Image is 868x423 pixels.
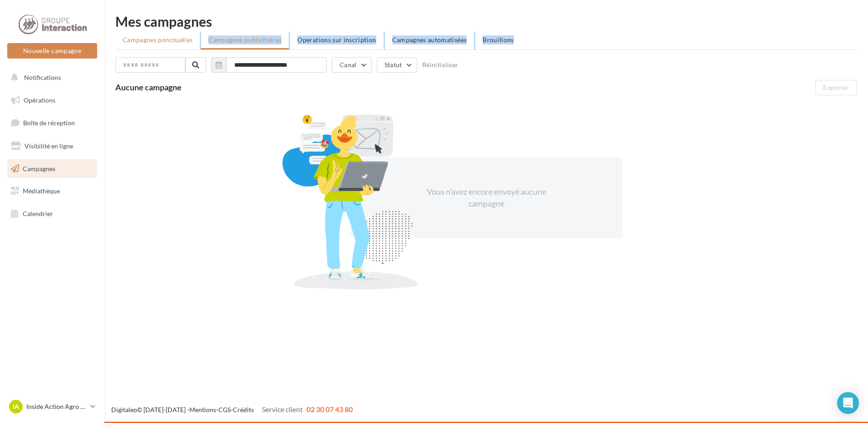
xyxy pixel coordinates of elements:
span: Campagnes [23,164,55,172]
a: Calendrier [5,204,99,223]
a: Visibilité en ligne [5,137,99,156]
a: Digitaleo [111,406,137,413]
span: Brouillons [483,36,514,44]
a: Boîte de réception [5,113,99,133]
button: Exporter [815,80,857,95]
span: Médiathèque [23,187,60,195]
p: Inside Action Agro 22 [26,402,87,411]
span: Operations sur inscription [297,36,376,44]
span: Aucune campagne [115,82,182,92]
span: Visibilité en ligne [25,142,73,150]
span: Campagnes automatisées [392,36,467,44]
span: 02 30 07 43 80 [306,405,353,413]
button: Nouvelle campagne [7,43,97,59]
span: Opérations [24,96,55,104]
div: Open Intercom Messenger [837,392,859,414]
a: Crédits [233,406,254,413]
button: Notifications [5,68,95,87]
a: Campagnes [5,159,99,178]
span: IA [13,402,19,411]
span: Notifications [24,74,61,81]
div: Mes campagnes [115,15,857,28]
span: © [DATE]-[DATE] - - - [111,406,353,413]
a: CGS [218,406,231,413]
div: Vous n'avez encore envoyé aucune campagne [408,186,564,209]
a: Mentions [189,406,216,413]
a: Opérations [5,91,99,110]
button: Statut [377,57,417,73]
a: IA Inside Action Agro 22 [7,398,97,415]
span: Calendrier [23,210,53,217]
a: Médiathèque [5,182,99,201]
button: Réinitialiser [422,61,459,69]
span: Boîte de réception [23,119,75,127]
button: Canal [332,57,372,73]
span: Campagnes ponctuelles [123,36,192,44]
span: Service client [262,405,303,413]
